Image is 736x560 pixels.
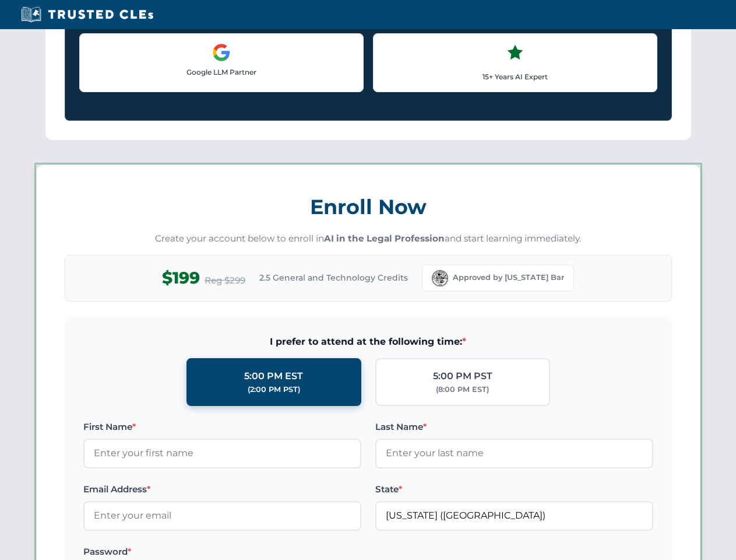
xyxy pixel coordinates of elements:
span: 2.5 General and Technology Credits [259,271,408,284]
div: (8:00 PM EST) [436,384,489,395]
label: Last Name [375,420,653,434]
p: 15+ Years AI Expert [383,71,647,82]
img: Trusted CLEs [17,6,157,23]
img: Google [212,43,231,62]
label: First Name [83,420,361,434]
div: 5:00 PM EST [244,369,303,384]
label: Password [83,545,361,559]
p: Create your account below to enroll in and start learning immediately. [65,232,672,246]
div: 5:00 PM PST [433,369,492,384]
span: $199 [162,265,200,291]
span: Approved by [US_STATE] Bar [453,272,564,283]
img: Florida Bar [432,270,448,286]
input: Enter your first name [83,439,361,468]
span: I prefer to attend at the following time: [83,334,653,349]
strong: AI in the Legal Profession [324,233,445,244]
h3: Enroll Now [65,188,672,225]
input: Enter your last name [375,439,653,468]
input: Florida (FL) [375,501,653,530]
span: Reg $299 [205,274,245,288]
p: Google LLM Partner [89,66,354,78]
label: Email Address [83,482,361,496]
input: Enter your email [83,501,361,530]
div: (2:00 PM PST) [248,384,300,395]
label: State [375,482,653,496]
